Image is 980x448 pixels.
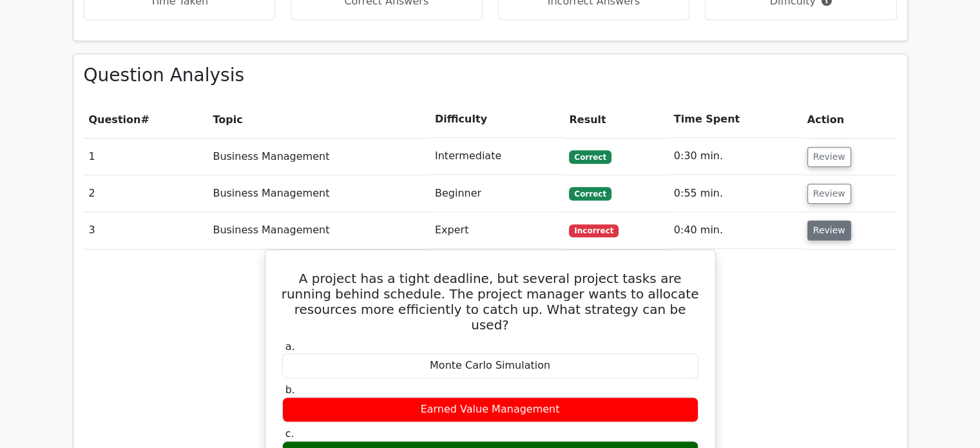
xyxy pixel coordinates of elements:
[207,212,430,249] td: Business Management
[285,340,295,353] span: a.
[84,175,208,212] td: 2
[430,138,564,175] td: Intermediate
[285,427,294,440] span: c.
[84,212,208,249] td: 3
[669,175,802,212] td: 0:55 min.
[807,220,851,240] button: Review
[281,271,700,333] h5: A project has a tight deadline, but several project tasks are running behind schedule. The projec...
[430,175,564,212] td: Beginner
[807,184,851,204] button: Review
[569,224,619,237] span: Incorrect
[430,101,564,138] th: Difficulty
[569,150,611,163] span: Correct
[84,64,897,86] h3: Question Analysis
[564,101,668,138] th: Result
[207,138,430,175] td: Business Management
[430,212,564,249] td: Expert
[569,187,611,200] span: Correct
[207,101,430,138] th: Topic
[282,353,698,378] div: Monte Carlo Simulation
[84,101,208,138] th: #
[84,138,208,175] td: 1
[282,397,698,422] div: Earned Value Management
[669,212,802,249] td: 0:40 min.
[669,138,802,175] td: 0:30 min.
[89,113,141,126] span: Question
[207,175,430,212] td: Business Management
[285,384,295,396] span: b.
[807,147,851,167] button: Review
[669,101,802,138] th: Time Spent
[802,101,897,138] th: Action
